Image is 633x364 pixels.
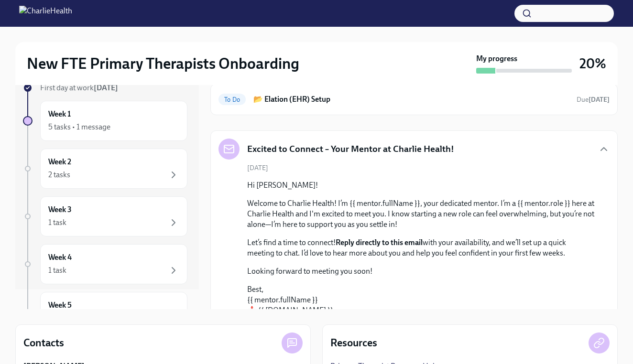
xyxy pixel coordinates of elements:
[48,109,71,119] h6: Week 1
[247,180,594,191] p: Hi [PERSON_NAME]!
[218,92,610,107] a: To Do📂 Elation (EHR) SetupDue[DATE]
[48,217,66,228] div: 1 task
[48,300,72,310] h6: Week 5
[48,252,72,263] h6: Week 4
[23,196,187,236] a: Week 31 task
[247,284,594,326] p: Best, {{ mentor.fullName }} 📩 {{ [DOMAIN_NAME] }} 💬 [PERSON_NAME]: {{ mentor.fullName }}
[247,237,594,258] p: Let’s find a time to connect! with your availability, and we’ll set up a quick meeting to chat. I...
[23,292,187,332] a: Week 5
[23,83,187,93] a: First day at work[DATE]
[247,198,594,230] p: Welcome to Charlie Health! I’m {{ mentor.fullName }}, your dedicated mentor. I’m a {{ mentor.role...
[577,95,610,104] span: September 19th, 2025 10:00
[23,101,187,141] a: Week 15 tasks • 1 message
[330,336,377,350] h4: Resources
[40,83,118,92] span: First day at work
[218,96,246,103] span: To Do
[48,204,72,215] h6: Week 3
[48,157,71,167] h6: Week 2
[23,149,187,189] a: Week 22 tasks
[253,94,569,105] h6: 📂 Elation (EHR) Setup
[247,266,594,277] p: Looking forward to meeting you soon!
[48,170,70,180] div: 2 tasks
[23,336,64,350] h4: Contacts
[579,55,606,72] h3: 20%
[27,54,299,73] h2: New FTE Primary Therapists Onboarding
[336,238,423,247] strong: Reply directly to this email
[247,163,268,172] span: [DATE]
[247,143,454,155] h5: Excited to Connect – Your Mentor at Charlie Health!
[476,54,517,64] strong: My progress
[23,244,187,284] a: Week 41 task
[577,96,610,104] span: Due
[48,122,110,132] div: 5 tasks • 1 message
[589,96,610,104] strong: [DATE]
[19,6,72,21] img: CharlieHealth
[48,265,66,276] div: 1 task
[94,83,118,92] strong: [DATE]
